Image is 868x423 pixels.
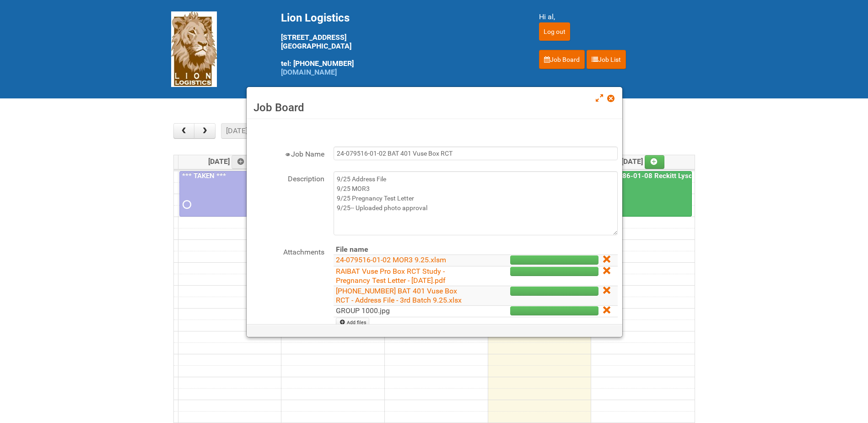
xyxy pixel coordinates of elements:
label: Attachments [251,244,324,258]
a: Add an event [645,155,665,169]
span: [DATE] [621,157,665,166]
h3: Job Board [253,101,615,114]
img: Lion Logistics [171,11,217,87]
label: Job Name [251,146,324,160]
a: [DOMAIN_NAME] [281,68,337,76]
a: Lion Logistics [171,44,217,53]
textarea: 9/25 Address File 9/25 MOR3 9/25 Pregnancy Test Letter 9/25-- Uploaded photo approval [334,171,618,235]
div: [STREET_ADDRESS] [GEOGRAPHIC_DATA] tel: [PHONE_NUMBER] [281,11,516,76]
a: Add files [336,318,369,328]
span: Requested [183,201,189,208]
a: Job List [587,50,626,69]
label: Description [251,171,324,184]
a: GROUP 1000.jpg [336,306,390,315]
span: [DATE] [208,157,252,166]
span: Lion Logistics [281,11,350,24]
div: Hi al, [539,11,697,22]
a: 25-011286-01-08 Reckitt Lysol Laundry Scented - BLINDING (hold slot) [592,171,692,217]
th: File name [334,244,474,255]
a: RAIBAT Vuse Pro Box RCT Study - Pregnancy Test Letter - [DATE].pdf [336,267,446,285]
input: Log out [539,22,570,41]
a: Job Board [539,50,585,69]
a: Add an event [232,155,252,169]
button: [DATE] [221,123,252,139]
a: 24-079516-01-02 MOR3 9.25.xlsm [336,255,446,264]
a: [PHONE_NUMBER] BAT 401 Vuse Box RCT - Address File - 3rd Batch 9.25.xlsx [336,287,462,304]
